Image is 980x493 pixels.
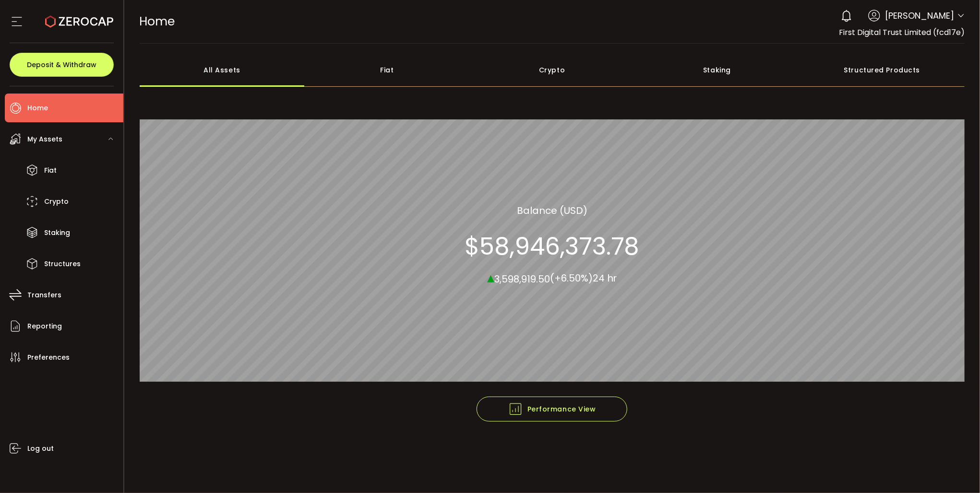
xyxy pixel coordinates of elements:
[494,272,550,286] span: 3,598,919.50
[508,402,596,416] span: Performance View
[44,195,69,209] span: Crypto
[885,9,954,22] span: [PERSON_NAME]
[465,232,640,261] section: $58,946,373.78
[517,203,587,218] section: Balance (USD)
[27,319,62,333] span: Reporting
[477,397,627,422] button: Performance View
[44,257,81,271] span: Structures
[304,53,469,87] div: Fiat
[932,447,980,493] iframe: Chat Widget
[27,61,96,68] span: Deposit & Withdraw
[44,164,57,177] span: Fiat
[27,442,54,456] span: Log out
[27,132,62,146] span: My Assets
[27,101,48,115] span: Home
[44,226,70,240] span: Staking
[469,53,634,87] div: Crypto
[800,53,965,87] div: Structured Products
[487,267,494,288] span: ▴
[634,53,800,87] div: Staking
[27,288,61,302] span: Transfers
[10,53,114,77] button: Deposit & Withdraw
[140,53,305,87] div: All Assets
[140,13,175,30] span: Home
[839,27,965,38] span: First Digital Trust Limited (fcd17e)
[27,351,70,364] span: Preferences
[593,272,617,285] span: 24 hr
[550,272,593,285] span: (+6.50%)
